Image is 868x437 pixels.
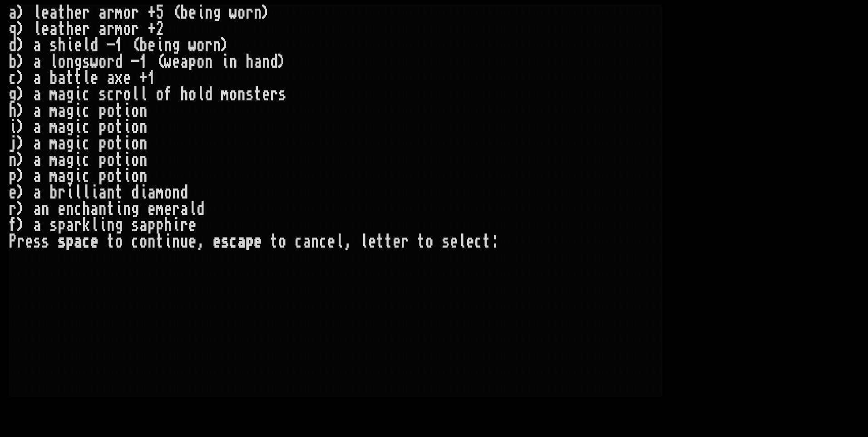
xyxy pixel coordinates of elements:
div: h [164,217,172,233]
div: a [49,21,58,37]
div: o [107,119,115,135]
div: c [82,135,90,152]
div: c [82,103,90,119]
div: i [139,184,148,201]
div: n [107,217,115,233]
div: p [58,217,66,233]
div: ) [17,184,25,201]
div: ) [17,37,25,54]
div: i [74,119,82,135]
div: t [107,233,115,250]
div: a [254,54,262,70]
div: d [90,37,99,54]
div: r [131,5,139,21]
div: a [180,54,188,70]
div: b [139,37,148,54]
div: n [172,184,180,201]
div: o [123,21,131,37]
div: r [131,21,139,37]
div: n [205,5,213,21]
div: t [66,70,74,86]
div: m [49,168,58,184]
div: l [33,5,41,21]
div: e [148,37,156,54]
div: d [180,184,188,201]
div: g [66,168,74,184]
div: i [90,184,99,201]
div: a [33,152,41,168]
div: r [107,21,115,37]
div: m [49,135,58,152]
div: o [164,184,172,201]
div: e [148,201,156,217]
div: e [9,184,17,201]
div: l [197,86,205,103]
div: h [246,54,254,70]
div: b [9,54,17,70]
div: f [9,217,17,233]
div: a [74,233,82,250]
div: w [164,54,172,70]
div: x [115,70,123,86]
div: ) [17,54,25,70]
div: o [131,152,139,168]
div: l [33,21,41,37]
div: h [66,21,74,37]
div: o [131,119,139,135]
div: g [66,152,74,168]
div: t [254,86,262,103]
div: + [139,70,148,86]
div: i [221,54,229,70]
div: - [131,54,139,70]
div: p [9,168,17,184]
div: ) [17,5,25,21]
div: c [74,201,82,217]
div: g [66,103,74,119]
div: i [9,119,17,135]
div: o [197,37,205,54]
div: a [33,103,41,119]
div: s [278,86,286,103]
div: 5 [156,5,164,21]
div: i [123,152,131,168]
div: n [41,201,49,217]
div: d [9,37,17,54]
div: o [107,135,115,152]
div: s [49,217,58,233]
div: a [9,5,17,21]
div: p [156,217,164,233]
div: h [66,5,74,21]
div: o [115,233,123,250]
div: l [82,70,90,86]
div: n [148,233,156,250]
div: r [115,86,123,103]
div: i [74,103,82,119]
div: o [107,168,115,184]
div: a [303,233,311,250]
div: p [148,217,156,233]
div: l [82,37,90,54]
div: a [99,184,107,201]
div: e [74,37,82,54]
div: d [197,201,205,217]
div: s [58,233,66,250]
div: a [33,168,41,184]
div: o [58,54,66,70]
div: c [229,233,237,250]
div: l [49,54,58,70]
div: e [123,70,131,86]
div: ) [17,86,25,103]
div: t [58,5,66,21]
div: e [254,233,262,250]
div: a [58,86,66,103]
div: n [139,135,148,152]
div: t [115,103,123,119]
div: u [180,233,188,250]
div: t [270,233,278,250]
div: ) [17,119,25,135]
div: i [74,135,82,152]
div: e [327,233,335,250]
div: l [139,86,148,103]
div: t [107,201,115,217]
div: e [25,233,33,250]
